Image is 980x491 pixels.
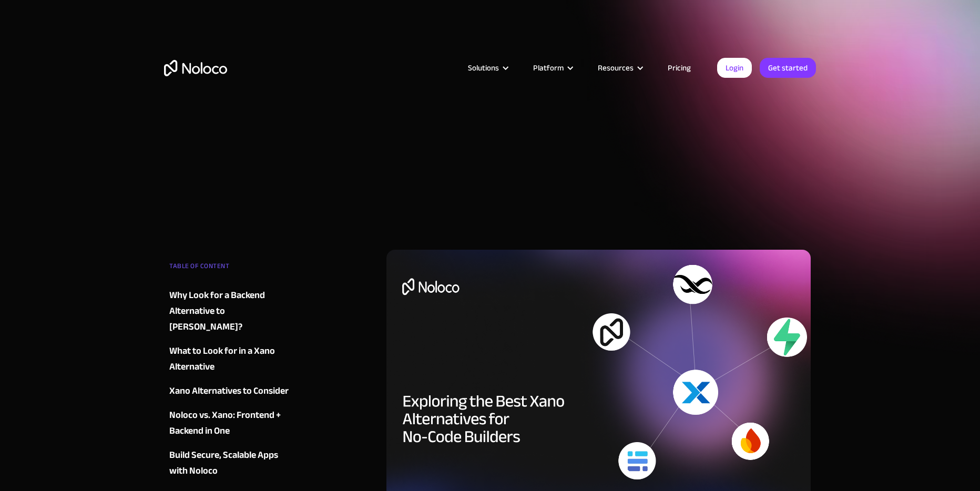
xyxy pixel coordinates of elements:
[169,343,297,375] a: What to Look for in a Xano Alternative
[585,61,655,75] div: Resources
[520,61,585,75] div: Platform
[169,407,297,439] a: Noloco vs. Xano: Frontend + Backend in One
[655,61,704,75] a: Pricing
[169,288,297,335] a: Why Look for a Backend Alternative to [PERSON_NAME]?
[598,61,634,75] div: Resources
[468,61,499,75] div: Solutions
[717,58,752,78] a: Login
[169,383,297,399] a: Xano Alternatives to Consider
[164,60,227,76] a: home
[169,258,297,279] div: TABLE OF CONTENT
[760,58,816,78] a: Get started
[533,61,564,75] div: Platform
[455,61,520,75] div: Solutions
[169,383,289,399] div: Xano Alternatives to Consider
[169,447,297,479] a: Build Secure, Scalable Apps with Noloco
